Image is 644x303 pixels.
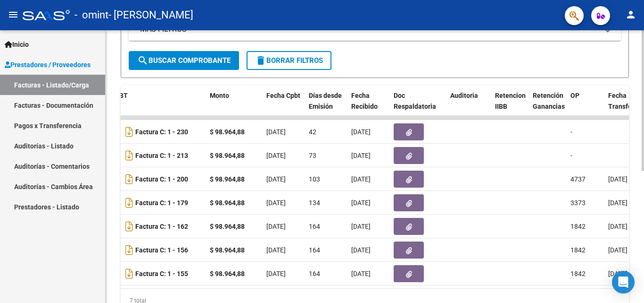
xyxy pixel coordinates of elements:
span: [DATE] [351,246,371,254]
span: Buscar Comprobante [137,56,231,65]
mat-icon: delete [255,55,266,66]
button: Buscar Comprobante [129,51,239,70]
datatable-header-cell: Fecha Recibido [347,86,390,127]
strong: $ 98.964,88 [210,199,245,207]
span: Inicio [5,39,29,50]
strong: $ 98.964,88 [210,128,245,136]
datatable-header-cell: Fecha Cpbt [263,86,305,127]
span: Doc Respaldatoria [394,92,436,110]
span: 134 [309,199,320,207]
span: [DATE] [266,199,286,207]
strong: $ 98.964,88 [210,152,245,159]
div: Open Intercom Messenger [612,271,635,294]
span: [DATE] [608,246,627,254]
span: OP [570,92,579,99]
span: 164 [309,246,320,254]
span: [DATE] [266,175,286,183]
span: Fecha Recibido [351,92,378,110]
span: 164 [309,223,320,230]
i: Descargar documento [123,124,135,139]
i: Descargar documento [123,219,135,234]
span: 164 [309,270,320,277]
datatable-header-cell: Retencion IIBB [491,86,529,127]
span: Prestadores / Proveedores [5,60,91,70]
span: - [570,128,572,136]
span: Monto [210,92,229,99]
span: [DATE] [351,223,371,230]
strong: Factura C: 1 - 179 [135,199,188,207]
span: [DATE] [608,199,627,207]
button: Borrar Filtros [247,51,331,70]
strong: Factura C: 1 - 200 [135,175,188,183]
span: [DATE] [351,175,371,183]
strong: $ 98.964,88 [210,246,245,254]
span: Días desde Emisión [309,92,342,110]
span: 73 [309,152,316,159]
span: Auditoria [450,92,478,99]
datatable-header-cell: Retención Ganancias [529,86,567,127]
span: [DATE] [608,175,627,183]
strong: $ 98.964,88 [210,175,245,183]
span: [DATE] [608,223,627,230]
span: [DATE] [266,128,286,136]
span: 103 [309,175,320,183]
datatable-header-cell: Doc Respaldatoria [390,86,446,127]
span: 4737 [570,175,586,183]
mat-icon: person [625,9,636,20]
span: [DATE] [351,152,371,159]
span: [DATE] [351,270,371,277]
span: [DATE] [351,128,371,136]
span: [DATE] [608,270,627,277]
span: Retención Ganancias [533,92,565,110]
span: - [PERSON_NAME] [108,5,193,26]
span: [DATE] [266,246,286,254]
span: [DATE] [351,199,371,207]
strong: Factura C: 1 - 162 [135,223,188,230]
i: Descargar documento [123,148,135,163]
datatable-header-cell: Monto [206,86,263,127]
strong: Factura C: 1 - 213 [135,152,188,159]
strong: Factura C: 1 - 230 [135,128,188,136]
span: 42 [309,128,316,136]
datatable-header-cell: Días desde Emisión [305,86,347,127]
span: Borrar Filtros [255,56,323,65]
span: [DATE] [266,270,286,277]
span: - [570,152,572,159]
i: Descargar documento [123,266,135,281]
span: - omint [74,5,108,26]
span: [DATE] [266,152,286,159]
mat-icon: search [137,55,149,66]
datatable-header-cell: CPBT [107,86,206,127]
strong: $ 98.964,88 [210,223,245,230]
span: [DATE] [266,223,286,230]
span: Retencion IIBB [495,92,526,110]
strong: Factura C: 1 - 155 [135,270,188,277]
strong: Factura C: 1 - 156 [135,246,188,254]
datatable-header-cell: Auditoria [446,86,491,127]
strong: $ 98.964,88 [210,270,245,277]
i: Descargar documento [123,242,135,258]
mat-icon: menu [8,9,19,20]
span: 1842 [570,246,586,254]
span: Fecha Cpbt [266,92,300,99]
i: Descargar documento [123,172,135,187]
datatable-header-cell: OP [567,86,604,127]
span: 1842 [570,223,586,230]
i: Descargar documento [123,195,135,210]
span: Fecha Transferido [608,92,644,110]
span: 1842 [570,270,586,277]
span: 3373 [570,199,586,207]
